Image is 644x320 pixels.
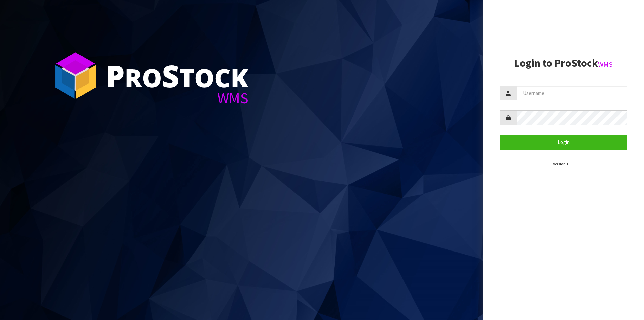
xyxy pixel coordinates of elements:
img: ProStock Cube [50,50,101,101]
span: P [106,55,125,96]
small: Version 1.0.0 [553,161,574,166]
span: S [162,55,179,96]
div: ro tock [106,60,248,91]
small: WMS [598,60,613,69]
div: WMS [106,91,248,106]
button: Login [500,135,627,149]
input: Username [517,86,627,100]
h2: Login to ProStock [500,57,627,69]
